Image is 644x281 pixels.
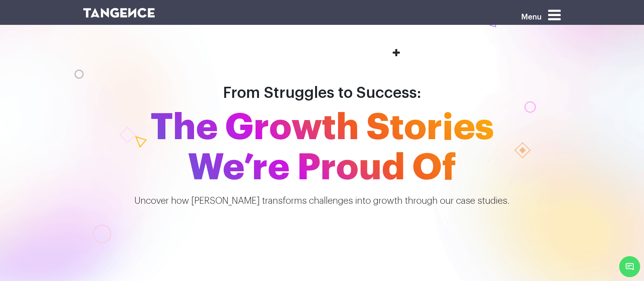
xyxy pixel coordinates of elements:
[223,85,421,101] span: From Struggles to Success:
[83,8,155,18] img: logo SVG
[104,107,540,188] span: The Growth Stories We’re Proud Of
[619,256,640,277] span: Chat Widget
[110,194,534,208] p: Uncover how [PERSON_NAME] transforms challenges into growth through our case studies.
